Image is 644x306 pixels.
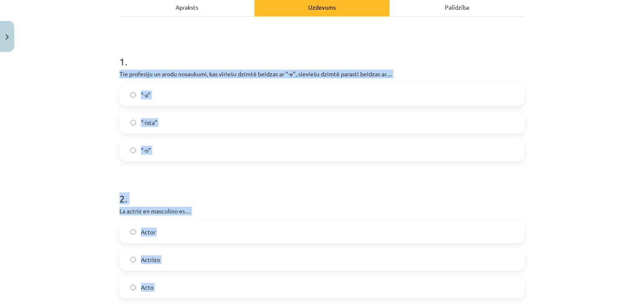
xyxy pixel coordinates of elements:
p: La actriz en masculino es… [119,207,525,215]
input: Acto [130,285,136,290]
p: Tie profesiju un arodu nosaukumi, kas vīriešu dzimtē beidzas ar “-e”, sieviešu dzimtē parasti bei... [119,70,525,78]
span: “-o” [141,146,151,155]
input: “-o” [130,148,136,153]
span: Acto [141,283,153,292]
span: Actor [141,228,156,236]
input: “-a” [130,92,136,98]
input: Actor [130,229,136,235]
span: Actrizo [141,255,160,264]
img: icon-close-lesson-0947bae3869378f0d4975bcd49f059093ad1ed9edebbc8119c70593378902aed.svg [5,34,9,40]
input: ‘’-ista” [130,120,136,125]
span: ‘’-ista” [141,118,157,127]
h1: 2 . [119,178,525,204]
span: “-a” [141,91,151,99]
h1: 1 . [119,41,525,67]
input: Actrizo [130,257,136,262]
